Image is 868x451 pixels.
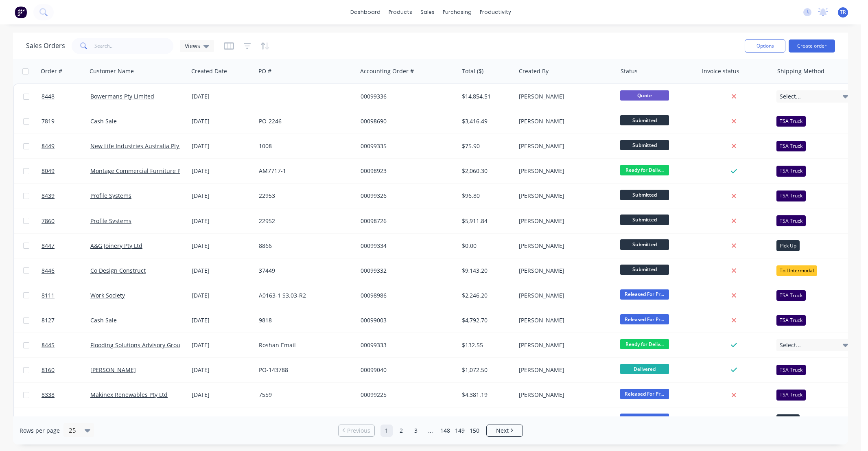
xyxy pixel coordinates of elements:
[90,92,154,100] a: Bowermans Pty Limited
[361,167,451,175] div: 00098923
[192,192,252,200] div: [DATE]
[258,67,271,75] div: PO #
[259,217,349,225] div: 22952
[519,142,609,150] div: [PERSON_NAME]
[439,6,476,18] div: purchasing
[519,341,609,349] div: [PERSON_NAME]
[42,92,55,101] span: 8448
[42,333,90,357] a: 8445
[519,291,609,300] div: [PERSON_NAME]
[621,67,638,75] div: Status
[780,92,801,101] span: Select...
[620,314,669,324] span: Released For Pr...
[192,391,252,399] div: [DATE]
[462,391,509,399] div: $4,381.19
[20,427,60,435] span: Rows per page
[335,425,526,437] ul: Pagination
[462,167,509,175] div: $2,060.30
[776,265,817,276] div: Toll Intermodal
[259,291,349,300] div: A0163-1 S3.03-R2
[380,425,393,437] a: Page 1 is your current page
[346,6,385,18] a: dashboard
[42,184,90,208] a: 8439
[777,67,824,75] div: Shipping Method
[462,416,509,424] div: $1,552.10
[476,6,515,18] div: productivity
[191,67,227,75] div: Created Date
[519,366,609,374] div: [PERSON_NAME]
[192,167,252,175] div: [DATE]
[192,92,252,101] div: [DATE]
[361,316,451,324] div: 00099003
[26,42,65,50] h1: Sales Orders
[462,117,509,125] div: $3,416.49
[519,167,609,175] div: [PERSON_NAME]
[620,289,669,300] span: Released For Pr...
[90,341,184,349] a: Flooding Solutions Advisory Group
[192,416,252,424] div: [DATE]
[259,316,349,324] div: 9818
[192,366,252,374] div: [DATE]
[462,242,509,250] div: $0.00
[192,142,252,150] div: [DATE]
[259,341,349,349] div: Roshan Email
[42,209,90,233] a: 7860
[90,291,125,299] a: Work Society
[519,391,609,399] div: [PERSON_NAME]
[395,425,407,437] a: Page 2
[361,242,451,250] div: 00099334
[90,217,131,225] a: Profile Systems
[776,315,806,326] div: TSA Truck
[42,117,55,125] span: 7819
[42,416,55,424] span: 8412
[410,425,422,437] a: Page 3
[462,67,483,75] div: Total ($)
[361,366,451,374] div: 00099040
[519,242,609,250] div: [PERSON_NAME]
[361,192,451,200] div: 00099326
[259,142,349,150] div: 1008
[462,291,509,300] div: $2,246.20
[519,316,609,324] div: [PERSON_NAME]
[42,159,90,183] a: 8049
[42,283,90,308] a: 8111
[361,217,451,225] div: 00098726
[90,416,140,423] a: DPG - Formfittings
[259,366,349,374] div: PO-143788
[776,240,800,251] div: Pick Up
[462,192,509,200] div: $96.80
[42,267,55,275] span: 8446
[462,316,509,324] div: $4,792.70
[776,290,806,301] div: TSA Truck
[42,291,55,300] span: 8111
[361,117,451,125] div: 00098690
[620,140,669,150] span: Submitted
[789,39,835,53] button: Create order
[192,267,252,275] div: [DATE]
[780,341,801,349] span: Select...
[192,291,252,300] div: [DATE]
[776,116,806,127] div: TSA Truck
[259,242,349,250] div: 8866
[519,92,609,101] div: [PERSON_NAME]
[90,117,117,125] a: Cash Sale
[462,267,509,275] div: $9,143.20
[90,167,196,175] a: Montage Commercial Furniture Pty Ltd
[620,414,669,424] span: Released For Pr...
[42,242,55,250] span: 8447
[42,391,55,399] span: 8338
[776,390,806,400] div: TSA Truck
[259,391,349,399] div: 7559
[519,192,609,200] div: [PERSON_NAME]
[361,267,451,275] div: 00099332
[259,167,349,175] div: AM7717-1
[620,265,669,275] span: Submitted
[42,366,55,374] span: 8160
[361,391,451,399] div: 00099225
[385,6,416,18] div: products
[42,341,55,349] span: 8445
[360,67,414,75] div: Accounting Order #
[361,291,451,300] div: 00098986
[259,416,349,424] div: 5582
[424,425,437,437] a: Jump forward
